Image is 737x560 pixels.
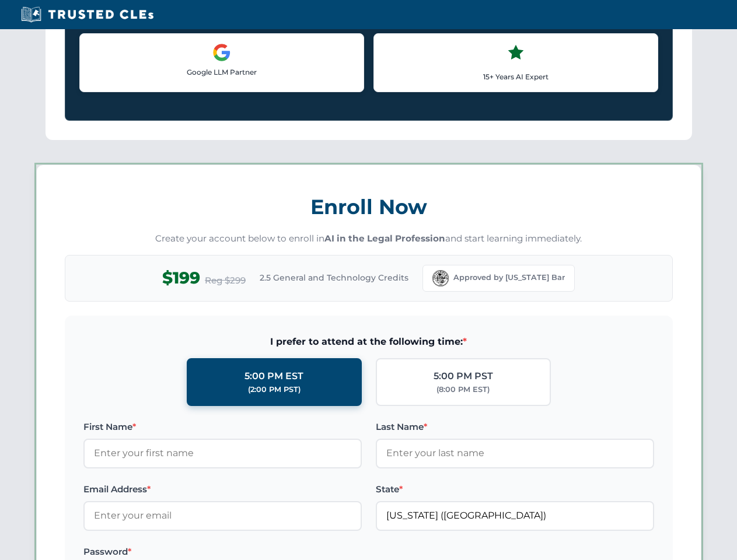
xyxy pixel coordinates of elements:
input: Enter your first name [83,439,362,468]
span: 2.5 General and Technology Credits [260,271,408,284]
input: Florida (FL) [376,501,654,530]
span: Reg $299 [205,274,246,288]
label: State [376,482,654,496]
label: Password [83,545,362,559]
label: Email Address [83,482,362,496]
span: $199 [162,265,200,291]
img: Florida Bar [432,270,449,286]
p: Google LLM Partner [89,66,354,78]
p: 15+ Years AI Expert [383,71,648,82]
span: Approved by [US_STATE] Bar [453,272,565,283]
img: Trusted CLEs [18,6,157,23]
div: 5:00 PM PST [434,369,493,384]
label: First Name [83,420,362,434]
input: Enter your last name [376,439,654,468]
div: (2:00 PM PST) [248,384,301,395]
div: (8:00 PM EST) [436,384,490,395]
label: Last Name [376,420,654,434]
strong: AI in the Legal Profession [324,233,445,244]
span: I prefer to attend at the following time: [83,334,654,349]
input: Enter your email [83,501,362,530]
h3: Enroll Now [65,188,673,225]
p: Create your account below to enroll in and start learning immediately. [65,232,673,246]
img: Google [212,43,231,62]
div: 5:00 PM EST [244,369,303,384]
